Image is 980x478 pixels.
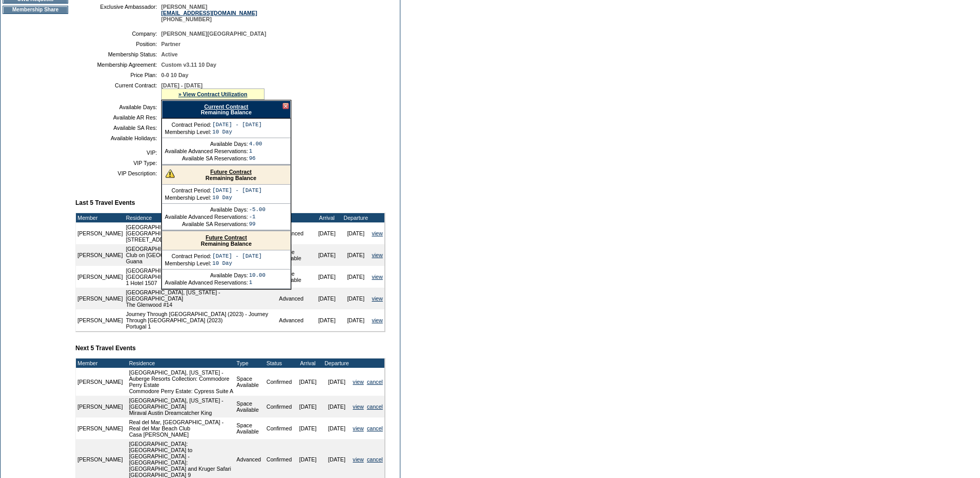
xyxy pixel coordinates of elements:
td: Membership Share [3,6,68,14]
td: Exclusive Ambassador: [80,4,157,22]
td: Contract Period: [165,122,211,128]
td: [PERSON_NAME] [76,288,125,309]
td: Membership Level: [165,129,211,135]
td: [PERSON_NAME] [76,244,125,266]
td: [DATE] [293,368,322,396]
td: [DATE] [341,266,370,288]
a: view [353,379,364,385]
a: [EMAIL_ADDRESS][DOMAIN_NAME] [161,10,257,16]
a: cancel [367,425,383,431]
td: [DATE] [341,244,370,266]
td: [PERSON_NAME] [76,309,125,331]
a: view [372,230,383,236]
td: Arrival [293,358,322,368]
td: Confirmed [265,417,293,439]
td: Departure [322,358,351,368]
td: [PERSON_NAME] [76,266,125,288]
td: [DATE] - [DATE] [212,187,262,193]
td: VIP Type: [80,160,157,166]
td: Available Holidays: [80,135,157,141]
td: Available SA Reservations: [165,221,248,227]
td: Advanced [277,288,313,309]
td: Contract Period: [165,187,211,193]
td: 96 [249,155,262,161]
td: 10 Day [212,260,262,266]
td: Contract Period: [165,253,211,259]
td: Membership Level: [165,195,211,201]
a: view [372,295,383,302]
td: [GEOGRAPHIC_DATA], [US_STATE] - [GEOGRAPHIC_DATA], [US_STATE] [STREET_ADDRESS] [125,222,277,244]
td: Confirmed [265,368,293,396]
td: Real del Mar, [GEOGRAPHIC_DATA] - Real del Mar Beach Club Casa [PERSON_NAME] [128,417,235,439]
td: Departure [341,213,370,222]
td: VIP: [80,150,157,156]
td: Available Days: [165,206,248,213]
td: Arrival [313,213,341,222]
td: Advanced [277,222,313,244]
a: view [353,456,364,462]
a: Current Contract [204,103,248,110]
span: [PERSON_NAME][GEOGRAPHIC_DATA] [161,31,266,37]
td: Available SA Reservations: [165,155,248,161]
span: [PERSON_NAME] [PHONE_NUMBER] [161,4,257,22]
td: [DATE] [313,244,341,266]
td: 4.00 [249,141,262,147]
td: -1 [249,214,266,220]
a: cancel [367,404,383,410]
td: [GEOGRAPHIC_DATA], [US_STATE] - Auberge Resorts Collection: Commodore Perry Estate Commodore Perr... [128,368,235,396]
td: Available Advanced Reservations: [165,214,248,220]
a: cancel [367,379,383,385]
td: Company: [80,31,157,37]
td: 99 [249,221,266,227]
td: Available Advanced Reservations: [165,279,248,286]
td: Advanced [277,309,313,331]
img: There are insufficient days and/or tokens to cover this reservation [165,169,175,178]
td: Price Plan: [80,72,157,78]
td: VIP Description: [80,170,157,176]
span: 0-0 10 Day [161,72,189,78]
td: [DATE] [313,288,341,309]
td: Available AR Res: [80,114,157,121]
a: » View Contract Utilization [178,91,247,97]
span: [DATE] - [DATE] [161,82,203,88]
span: Active [161,51,178,57]
a: cancel [367,456,383,462]
td: [DATE] - [DATE] [212,253,262,259]
span: Custom v3.11 10 Day [161,62,216,68]
td: 10 Day [212,129,262,135]
a: view [353,425,364,431]
td: Journey Through [GEOGRAPHIC_DATA] (2023) - Journey Through [GEOGRAPHIC_DATA] (2023) Portugal 1 [125,309,277,331]
td: [DATE] [322,368,351,396]
td: [DATE] [341,222,370,244]
td: Member [76,358,125,368]
td: Type [235,358,265,368]
td: Membership Status: [80,51,157,57]
a: Future Contract [210,169,252,175]
td: [DATE] [322,396,351,417]
td: [PERSON_NAME] [76,368,125,396]
td: [GEOGRAPHIC_DATA], [GEOGRAPHIC_DATA] - The Abaco Club on [GEOGRAPHIC_DATA] Guana [125,244,277,266]
td: Space Available [277,244,313,266]
a: view [372,252,383,258]
td: [DATE] [313,266,341,288]
td: Space Available [277,266,313,288]
td: Available Advanced Reservations: [165,148,248,154]
td: Confirmed [265,396,293,417]
td: Membership Agreement: [80,62,157,68]
td: [DATE] [313,309,341,331]
td: [DATE] [293,396,322,417]
td: [DATE] [341,288,370,309]
td: Status [265,358,293,368]
a: view [353,404,364,410]
td: Available Days: [165,272,248,278]
td: 10 Day [212,195,262,201]
td: 1 [249,279,266,286]
td: [DATE] [313,222,341,244]
td: [DATE] [293,417,322,439]
td: Position: [80,41,157,47]
td: Space Available [235,396,265,417]
td: -5.00 [249,206,266,213]
td: Current Contract: [80,82,157,100]
td: [PERSON_NAME] [76,417,125,439]
td: Space Available [235,368,265,396]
